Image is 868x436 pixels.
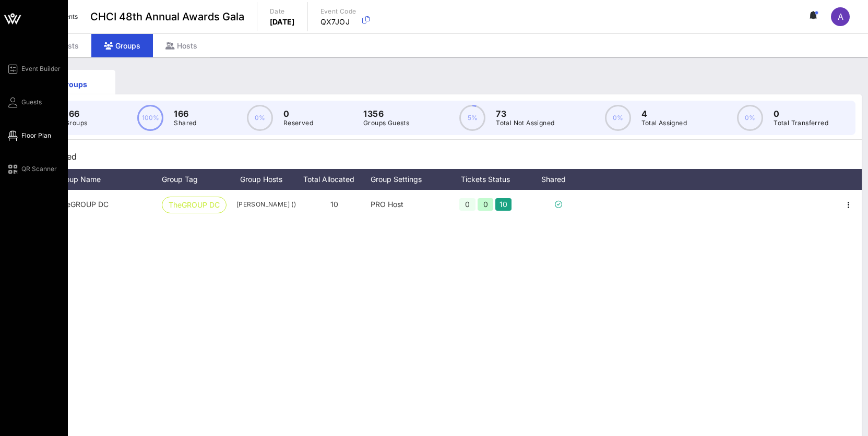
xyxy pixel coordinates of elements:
[162,169,235,190] div: Group Tag
[65,118,87,128] p: Groups
[174,107,196,120] p: 166
[320,6,356,17] p: Event Code
[320,17,356,27] p: QX7JOJ
[21,164,57,174] span: QR Scanner
[496,118,554,128] p: Total Not Assigned
[527,169,590,190] div: Shared
[21,131,51,140] span: Floor Plan
[91,34,153,57] div: Groups
[235,169,298,190] div: Group Hosts
[363,107,409,120] p: 1356
[57,200,109,209] span: TheGROUP DC
[169,197,220,213] span: TheGROUP DC
[496,107,554,120] p: 73
[641,118,687,128] p: Total Assigned
[831,7,850,26] div: A
[90,9,244,25] span: CHCI 48th Annual Awards Gala
[298,169,371,190] div: Total Allocated
[495,198,512,211] div: 10
[478,198,494,211] div: 0
[283,118,313,128] p: Reserved
[65,107,87,120] p: 166
[153,34,210,57] div: Hosts
[371,169,444,190] div: Group Settings
[40,79,108,90] div: Groups
[774,107,828,120] p: 0
[270,17,295,27] p: [DATE]
[444,169,527,190] div: Tickets Status
[57,169,162,190] div: Group Name
[641,107,687,120] p: 4
[330,200,338,209] span: 10
[283,107,313,120] p: 0
[21,98,42,107] span: Guests
[6,129,51,142] a: Floor Plan
[21,64,61,74] span: Event Builder
[235,199,298,210] span: [PERSON_NAME] ()
[6,96,42,108] a: Guests
[459,198,475,211] div: 0
[174,118,196,128] p: Shared
[371,190,444,219] div: PRO Host
[363,118,409,128] p: Groups Guests
[774,118,828,128] p: Total Transferred
[6,163,57,175] a: QR Scanner
[6,63,61,75] a: Event Builder
[270,6,295,17] p: Date
[838,11,843,22] span: A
